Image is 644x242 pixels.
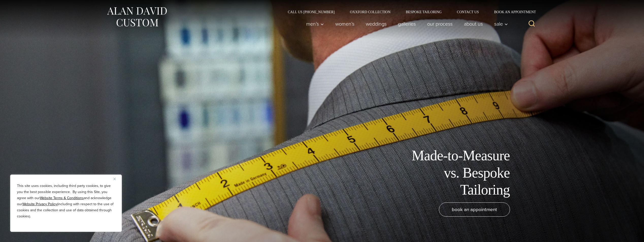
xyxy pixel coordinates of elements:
span: book an appointment [452,206,497,213]
a: Bespoke Tailoring [398,10,449,14]
a: book an appointment [439,202,510,217]
nav: Secondary Navigation [280,10,538,14]
img: Alan David Custom [106,6,167,28]
a: About Us [458,19,488,29]
a: Website Terms & Conditions [40,195,84,201]
h1: Made-to-Measure vs. Bespoke Tailoring [396,147,510,198]
p: This site uses cookies, including third party cookies, to give you the best possible experience. ... [17,183,115,219]
span: Sale [494,21,508,26]
a: Women’s [329,19,360,29]
nav: Primary Navigation [300,19,510,29]
a: Contact Us [449,10,487,14]
a: Our Process [421,19,458,29]
a: Galleries [392,19,421,29]
span: Men’s [306,21,324,26]
img: Close [113,178,116,180]
a: weddings [360,19,392,29]
a: Call Us [PHONE_NUMBER] [280,10,342,14]
a: Oxxford Collection [342,10,398,14]
button: View Search Form [526,18,538,30]
a: Book an Appointment [486,10,538,14]
a: Website Privacy Policy [22,201,57,207]
button: Close [113,176,120,182]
